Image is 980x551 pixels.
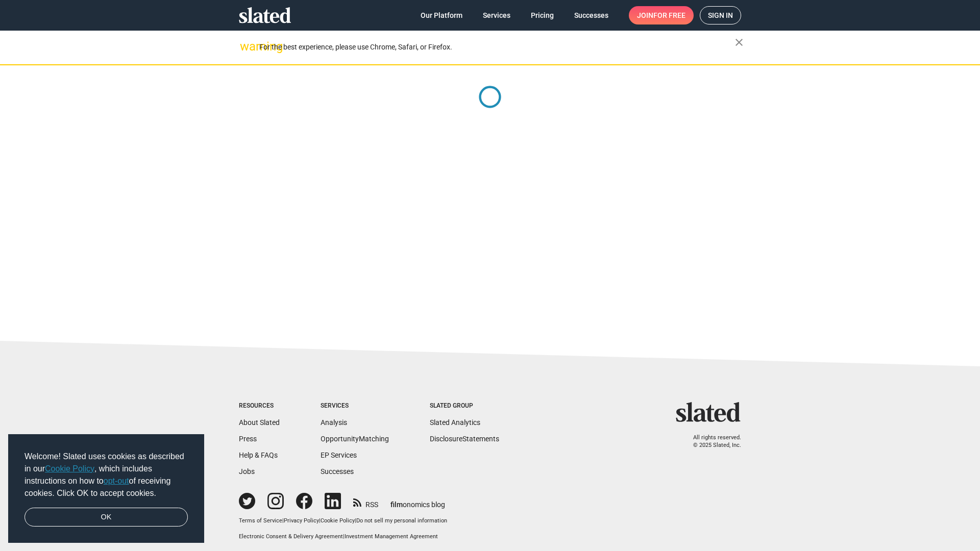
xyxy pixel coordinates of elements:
[259,40,735,54] div: For the best experience, please use Chrome, Safari, or Firefox.
[629,6,694,24] a: Joinfor free
[421,6,462,24] span: Our Platform
[321,418,347,427] a: Analysis
[319,517,321,524] span: |
[239,418,280,427] a: About Slated
[430,402,499,410] div: Slated Group
[239,533,343,540] a: Electronic Consent & Delivery Agreement
[430,435,499,443] a: DisclosureStatements
[733,36,745,48] mat-icon: close
[321,402,389,410] div: Services
[531,6,554,24] span: Pricing
[321,517,355,524] a: Cookie Policy
[353,494,378,510] a: RSS
[24,508,188,527] a: dismiss cookie message
[8,434,204,543] div: cookieconsent
[239,451,278,459] a: Help & FAQs
[708,7,733,24] span: Sign in
[355,517,356,524] span: |
[104,477,129,485] a: opt-out
[282,517,284,524] span: |
[239,435,257,443] a: Press
[390,500,403,509] span: film
[574,6,608,24] span: Successes
[321,467,354,475] a: Successes
[240,40,252,53] mat-icon: warning
[284,517,319,524] a: Privacy Policy
[24,450,188,499] span: Welcome! Slated uses cookies as described in our , which includes instructions on how to of recei...
[239,517,282,524] a: Terms of Service
[475,6,519,24] a: Services
[566,6,617,24] a: Successes
[700,6,741,24] a: Sign in
[356,517,447,525] button: Do not sell my personal information
[390,492,445,510] a: filmonomics blog
[321,451,357,459] a: EP Services
[483,6,510,24] span: Services
[239,402,280,410] div: Resources
[523,6,562,24] a: Pricing
[637,6,685,24] span: Join
[345,533,438,540] a: Investment Management Agreement
[45,464,94,473] a: Cookie Policy
[343,533,345,540] span: |
[682,434,741,449] p: All rights reserved. © 2025 Slated, Inc.
[430,418,480,427] a: Slated Analytics
[239,467,255,475] a: Jobs
[653,6,685,24] span: for free
[321,435,389,443] a: OpportunityMatching
[412,6,471,24] a: Our Platform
